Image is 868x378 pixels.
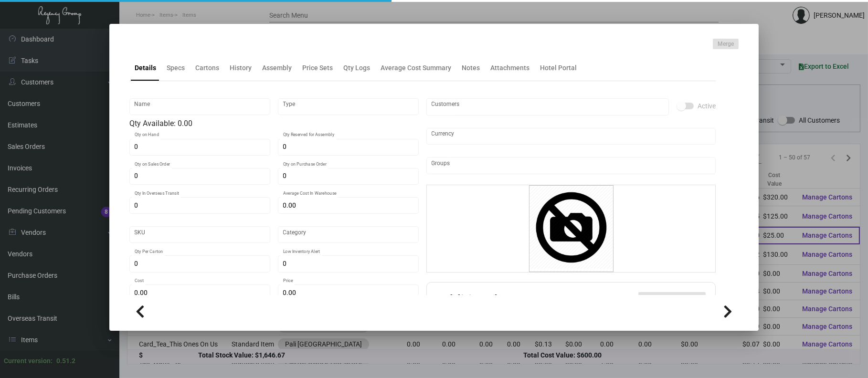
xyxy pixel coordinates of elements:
[129,118,419,129] div: Qty Available: 0.00
[718,40,734,48] span: Merge
[462,63,480,73] div: Notes
[135,63,156,73] div: Details
[490,63,529,73] div: Attachments
[56,356,75,366] div: 0.51.2
[432,103,664,111] input: Add new..
[230,63,252,73] div: History
[195,63,219,73] div: Cartons
[302,63,333,73] div: Price Sets
[436,292,529,309] h2: Additional Fees
[638,292,706,309] button: Add Additional Fee
[432,162,711,169] input: Add new..
[262,63,292,73] div: Assembly
[4,356,53,366] div: Current version:
[540,63,577,73] div: Hotel Portal
[343,63,370,73] div: Qty Logs
[381,63,451,73] div: Average Cost Summary
[167,63,185,73] div: Specs
[713,39,739,49] button: Merge
[698,100,716,112] span: Active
